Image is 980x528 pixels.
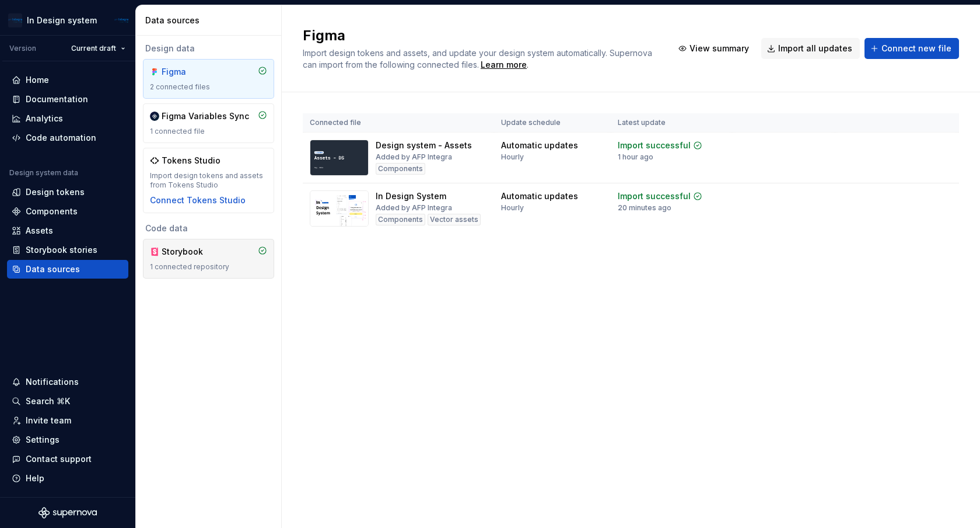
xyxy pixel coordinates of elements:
[162,66,218,78] div: Figma
[7,183,128,202] a: Design tokens
[494,113,611,133] th: Update schedule
[303,113,494,133] th: Connected file
[428,214,481,225] div: Vector assets
[376,203,452,213] div: Added by AFP Integra
[145,15,276,26] div: Data sources
[7,392,128,411] button: Search ⌘K
[376,140,472,151] div: Design system - Assets
[303,26,659,45] h2: Figma
[481,59,527,71] a: Learn more
[143,43,274,54] div: Design data
[150,194,246,206] button: Connect Tokens Studio
[143,148,274,213] a: Tokens StudioImport design tokens and assets from Tokens StudioConnect Tokens Studio
[303,48,654,70] span: Import design tokens and assets, and update your design system automatically. Supernova can impor...
[376,152,452,162] div: Added by AFP Integra
[501,152,524,162] div: Hourly
[150,82,267,92] div: 2 connected files
[7,373,128,391] button: Notifications
[761,38,860,59] button: Import all updates
[162,155,220,166] div: Tokens Studio
[479,61,528,70] span: .
[376,163,425,175] div: Components
[7,128,128,147] a: Code automation
[689,43,749,54] span: View summary
[7,430,128,449] a: Settings
[864,38,959,59] button: Connect new file
[376,190,446,202] div: In Design System
[7,221,128,240] a: Assets
[150,171,267,190] div: Import design tokens and assets from Tokens Studio
[778,43,852,54] span: Import all updates
[7,202,128,221] a: Components
[26,244,97,256] div: Storybook stories
[26,113,63,124] div: Analytics
[881,43,951,54] span: Connect new file
[673,38,757,59] button: View summary
[150,262,267,272] div: 1 connected repository
[618,190,691,202] div: Import successful
[162,110,249,122] div: Figma Variables Sync
[9,44,36,53] div: Version
[26,376,79,388] div: Notifications
[26,225,53,237] div: Assets
[7,411,128,430] a: Invite team
[38,507,97,519] svg: Supernova Logo
[7,109,128,128] a: Analytics
[8,13,22,27] img: 69f8bcad-285c-4300-a638-f7ea42da48ef.png
[26,453,92,465] div: Contact support
[7,260,128,279] a: Data sources
[150,127,267,136] div: 1 connected file
[26,415,71,426] div: Invite team
[114,13,128,27] img: AFP Integra
[7,71,128,89] a: Home
[162,246,218,258] div: Storybook
[26,434,60,446] div: Settings
[26,186,85,198] div: Design tokens
[26,132,96,144] div: Code automation
[66,40,131,57] button: Current draft
[26,473,44,484] div: Help
[26,263,80,275] div: Data sources
[376,214,425,225] div: Components
[7,450,128,468] button: Contact support
[618,152,653,162] div: 1 hour ago
[7,241,128,259] a: Storybook stories
[143,223,274,234] div: Code data
[9,168,78,178] div: Design system data
[7,90,128,109] a: Documentation
[26,93,88,105] div: Documentation
[71,44,116,53] span: Current draft
[501,140,578,151] div: Automatic updates
[501,190,578,202] div: Automatic updates
[143,103,274,143] a: Figma Variables Sync1 connected file
[618,203,671,213] div: 20 minutes ago
[143,239,274,279] a: Storybook1 connected repository
[27,15,97,26] div: In Design system
[26,395,70,407] div: Search ⌘K
[26,74,49,86] div: Home
[501,203,524,213] div: Hourly
[26,206,78,217] div: Components
[143,59,274,99] a: Figma2 connected files
[618,140,691,151] div: Import successful
[7,469,128,488] button: Help
[611,113,732,133] th: Latest update
[2,8,133,33] button: In Design systemAFP Integra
